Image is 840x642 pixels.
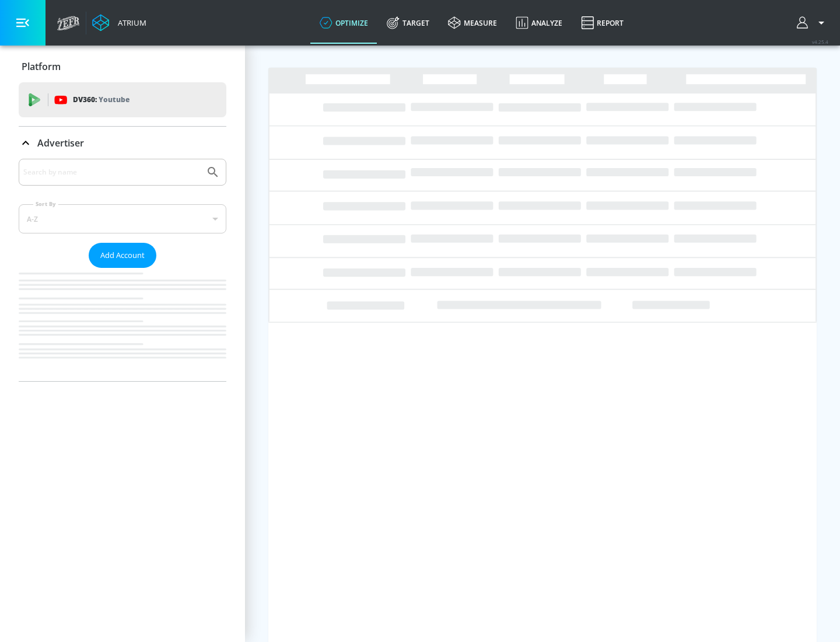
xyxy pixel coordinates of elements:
div: Platform [19,50,226,83]
a: Target [377,2,439,44]
input: Search by name [23,165,200,180]
div: A-Z [19,204,226,233]
p: Platform [22,60,61,73]
div: Advertiser [19,127,226,159]
div: DV360: Youtube [19,82,226,117]
span: v 4.25.4 [812,39,828,45]
button: Add Account [89,243,156,268]
p: Advertiser [37,137,84,149]
label: Sort By [33,200,58,208]
a: Report [572,2,633,44]
nav: list of Advertiser [19,268,226,381]
span: Add Account [100,249,145,262]
p: DV360: [73,93,129,106]
a: measure [439,2,506,44]
div: Advertiser [19,159,226,381]
p: Youtube [99,93,129,106]
a: Analyze [506,2,572,44]
a: Atrium [92,14,146,32]
a: optimize [310,2,377,44]
div: Atrium [113,18,146,28]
